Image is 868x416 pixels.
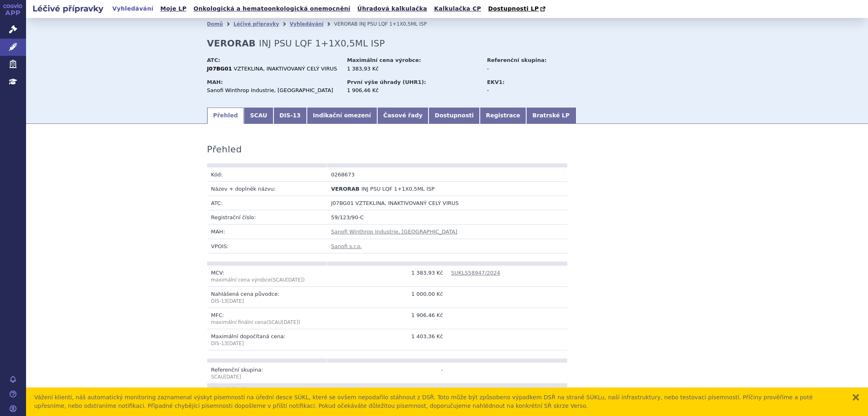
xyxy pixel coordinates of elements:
[485,3,549,15] a: Dostupnosti LP
[331,200,354,206] span: J07BG01
[244,108,273,124] a: SCAU
[347,65,479,73] div: 1 383,93 Kč
[307,108,377,124] a: Indikační omezení
[211,374,323,381] p: SCAU
[487,79,505,85] strong: EKV1:
[207,57,221,63] strong: ATC:
[526,108,575,124] a: Bratrské LP
[331,229,457,235] a: Sanofi Winthrop Industrie, [GEOGRAPHIC_DATA]
[207,308,327,329] td: MFC:
[327,363,447,384] td: -
[207,363,327,384] td: Referenční skupina:
[488,5,539,12] span: Dostupnosti LP
[207,286,327,308] td: Nahlášená cena původce:
[26,3,110,14] h2: Léčivé přípravky
[211,298,323,305] p: DIS-13
[359,21,427,27] span: INJ PSU LQF 1+1X0,5ML ISP
[211,340,323,347] p: DIS-13
[234,21,279,27] a: Léčivé přípravky
[207,210,327,225] td: Registrační číslo:
[211,277,271,283] span: maximální cena výrobce
[327,308,447,329] td: 1 906,46 Kč
[207,181,327,196] td: Název + doplněk názvu:
[327,266,447,287] td: 1 383,93 Kč
[327,286,447,308] td: 1 000,00 Kč
[259,38,385,48] span: INJ PSU LQF 1+1X0,5ML ISP
[267,319,300,325] span: (SCAU )
[331,186,360,192] span: VERORAB
[327,210,567,225] td: 59/123/90-C
[282,319,298,325] span: [DATE]
[377,108,429,124] a: Časové řady
[487,57,547,63] strong: Referenční skupina:
[451,270,501,276] a: SUKLS58947/2024
[273,108,307,124] a: DIS-13
[432,3,484,14] a: Kalkulačka CP
[207,239,327,253] td: VPOIS:
[207,144,242,155] h3: Přehled
[211,277,305,283] span: (SCAU )
[535,387,563,392] span: (SCAU )
[110,3,156,14] a: Vyhledávání
[347,87,479,94] div: 1 906,46 Kč
[852,393,860,401] button: zavřít
[290,21,324,27] a: Vyhledávání
[207,383,447,395] td: Jádrová úhrada:
[207,87,339,94] div: Sanofi Winthrop Industrie, [GEOGRAPHIC_DATA]
[361,186,435,192] span: INJ PSU LQF 1+1X0,5ML ISP
[548,387,562,392] span: [DATE]
[487,65,579,73] div: -
[34,393,844,410] div: Vážení klienti, náš automatický monitoring zaznamenal výskyt písemností na úřední desce SÚKL, kte...
[487,87,579,94] div: -
[158,3,189,14] a: Moje LP
[327,167,447,182] td: 0268673
[355,200,459,206] span: VZTEKLINA, INAKTIVOVANÝ CELÝ VIRUS
[207,21,223,27] a: Domů
[207,66,232,72] strong: J07BG01
[234,66,337,72] span: VZTEKLINA, INAKTIVOVANÝ CELÝ VIRUS
[227,341,244,346] span: [DATE]
[207,108,244,124] a: Přehled
[327,329,447,350] td: 1 403,36 Kč
[211,319,323,326] p: maximální finální cena
[286,277,303,283] span: [DATE]
[207,329,327,350] td: Maximální dopočítaná cena:
[355,3,430,14] a: Úhradová kalkulačka
[225,374,241,380] span: [DATE]
[347,79,426,85] strong: První výše úhrady (UHR1):
[347,57,421,63] strong: Maximální cena výrobce:
[227,298,244,304] span: [DATE]
[207,38,256,48] strong: VERORAB
[334,21,358,27] span: VERORAB
[207,167,327,182] td: Kód:
[207,266,327,287] td: MCV:
[207,225,327,239] td: MAH:
[480,108,526,124] a: Registrace
[331,243,362,249] a: Sanofi s.r.o.
[191,3,353,14] a: Onkologická a hematoonkologická onemocnění
[207,79,223,85] strong: MAH:
[207,196,327,210] td: ATC:
[429,108,480,124] a: Dostupnosti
